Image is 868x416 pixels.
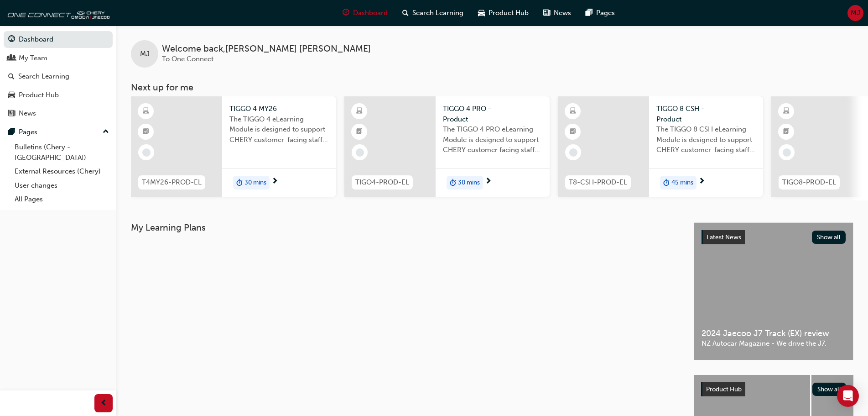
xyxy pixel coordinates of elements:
[471,4,536,22] a: car-iconProduct Hub
[578,4,622,22] a: pages-iconPages
[837,385,859,407] div: Open Intercom Messenger
[116,82,868,93] h3: Next up for me
[543,7,550,19] span: news-icon
[402,7,409,19] span: search-icon
[4,31,113,48] a: Dashboard
[412,8,463,18] span: Search Learning
[450,177,456,189] span: duration-icon
[443,104,542,124] span: TIGGO 4 PRO - Product
[847,5,863,21] button: MJ
[19,90,59,100] div: Product Hub
[569,177,627,188] span: T8-CSH-PROD-EL
[702,328,846,339] span: 2024 Jaecoo J7 Track (EX) review
[236,177,243,189] span: duration-icon
[103,126,109,138] span: up-icon
[458,178,480,188] span: 30 mins
[355,177,409,188] span: TIGO4-PROD-EL
[783,126,790,138] span: booktick-icon
[671,178,693,188] span: 45 mins
[8,128,15,137] span: pages-icon
[143,126,149,138] span: booktick-icon
[554,8,571,18] span: News
[443,124,542,155] span: The TIGGO 4 PRO eLearning Module is designed to support CHERY customer facing staff with the prod...
[569,148,577,157] span: learningRecordVerb_NONE-icon
[702,230,846,245] a: Latest NewsShow all
[395,4,471,22] a: search-iconSearch Learning
[4,124,113,141] button: Pages
[162,55,213,63] span: To One Connect
[162,44,371,54] span: Welcome back , [PERSON_NAME] [PERSON_NAME]
[851,8,860,18] span: MJ
[356,105,363,117] span: learningResourceType_ELEARNING-icon
[570,105,576,117] span: learningResourceType_ELEARNING-icon
[131,222,679,233] h3: My Learning Plans
[586,7,593,19] span: pages-icon
[19,127,37,137] div: Pages
[702,338,846,349] span: NZ Autocar Magazine - We drive the J7.
[782,177,836,188] span: TIGO8-PROD-EL
[142,148,151,157] span: learningRecordVerb_NONE-icon
[4,50,113,67] a: My Team
[11,140,113,164] a: Bulletins (Chery - [GEOGRAPHIC_DATA])
[356,126,363,138] span: booktick-icon
[100,398,107,409] span: prev-icon
[8,73,15,81] span: search-icon
[343,7,349,19] span: guage-icon
[596,8,615,18] span: Pages
[656,104,756,124] span: TIGGO 8 CSH - Product
[706,385,742,393] span: Product Hub
[143,105,149,117] span: learningResourceType_ELEARNING-icon
[140,49,150,59] span: MJ
[812,383,847,396] button: Show all
[783,105,790,117] span: learningResourceType_ELEARNING-icon
[335,4,395,22] a: guage-iconDashboard
[5,4,109,22] img: oneconnect
[812,231,846,244] button: Show all
[698,178,705,186] span: next-icon
[11,179,113,193] a: User changes
[4,29,113,124] button: DashboardMy TeamSearch LearningProduct HubNews
[8,91,15,100] span: car-icon
[4,68,113,85] a: Search Learning
[19,108,36,119] div: News
[8,54,15,63] span: people-icon
[663,177,670,189] span: duration-icon
[4,105,113,122] a: News
[701,382,846,397] a: Product HubShow all
[344,96,550,197] a: TIGO4-PROD-ELTIGGO 4 PRO - ProductThe TIGGO 4 PRO eLearning Module is designed to support CHERY c...
[783,148,791,157] span: learningRecordVerb_NONE-icon
[489,8,529,18] span: Product Hub
[694,222,853,360] a: Latest NewsShow all2024 Jaecoo J7 Track (EX) reviewNZ Autocar Magazine - We drive the J7.
[8,36,15,44] span: guage-icon
[707,233,741,241] span: Latest News
[570,126,576,138] span: booktick-icon
[11,192,113,206] a: All Pages
[271,178,278,186] span: next-icon
[131,96,336,197] a: T4MY26-PROD-ELTIGGO 4 MY26The TIGGO 4 eLearning Module is designed to support CHERY customer-faci...
[353,8,388,18] span: Dashboard
[11,164,113,179] a: External Resources (Chery)
[356,148,364,157] span: learningRecordVerb_NONE-icon
[485,178,492,186] span: next-icon
[142,177,202,188] span: T4MY26-PROD-EL
[19,53,47,63] div: My Team
[536,4,578,22] a: news-iconNews
[8,110,15,118] span: news-icon
[478,7,485,19] span: car-icon
[656,124,756,155] span: The TIGGO 8 CSH eLearning Module is designed to support CHERY customer-facing staff with the prod...
[244,178,266,188] span: 30 mins
[18,71,69,82] div: Search Learning
[229,104,329,114] span: TIGGO 4 MY26
[4,87,113,104] a: Product Hub
[558,96,763,197] a: T8-CSH-PROD-ELTIGGO 8 CSH - ProductThe TIGGO 8 CSH eLearning Module is designed to support CHERY ...
[229,114,329,145] span: The TIGGO 4 eLearning Module is designed to support CHERY customer-facing staff with the product ...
